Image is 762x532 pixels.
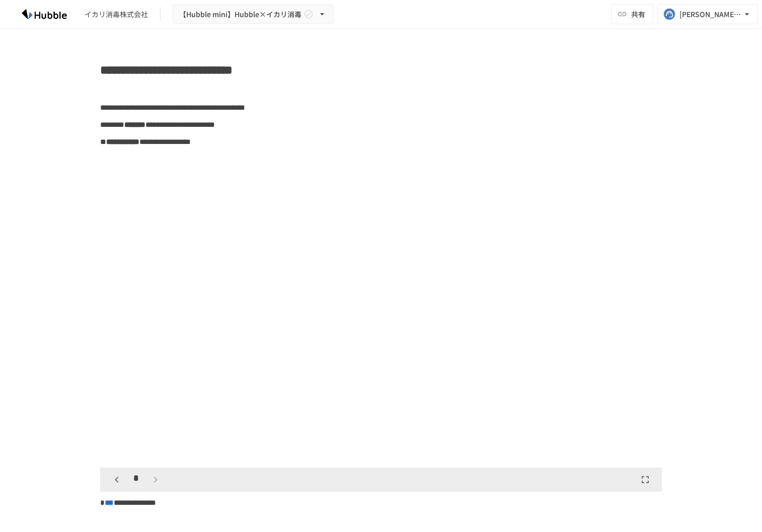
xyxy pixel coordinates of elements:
[12,6,77,22] img: HzDRNkGCf7KYO4GfwKnzITak6oVsp5RHeZBEM1dQFiQ
[611,4,653,24] button: 共有
[179,8,301,21] span: 【Hubble mini】Hubble×イカリ消毒
[85,9,148,20] div: イカリ消毒株式会社
[173,5,334,24] button: 【Hubble mini】Hubble×イカリ消毒
[657,4,758,24] button: [PERSON_NAME][EMAIL_ADDRESS][PERSON_NAME][DOMAIN_NAME]
[631,9,645,20] span: 共有
[679,8,742,21] div: [PERSON_NAME][EMAIL_ADDRESS][PERSON_NAME][DOMAIN_NAME]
